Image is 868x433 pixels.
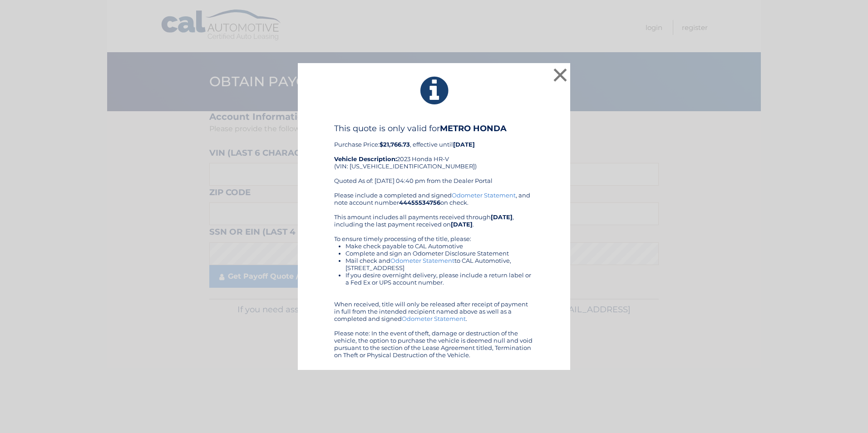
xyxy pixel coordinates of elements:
li: Complete and sign an Odometer Disclosure Statement [345,250,534,257]
div: Purchase Price: , effective until 2023 Honda HR-V (VIN: [US_VEHICLE_IDENTIFICATION_NUMBER]) Quote... [334,123,534,192]
li: Mail check and to CAL Automotive, [STREET_ADDRESS] [345,257,534,271]
b: METRO HONDA [440,123,507,133]
li: Make check payable to CAL Automotive [345,242,534,250]
div: Please include a completed and signed , and note account number on check. This amount includes al... [334,192,534,359]
b: [DATE] [453,141,475,148]
a: Odometer Statement [452,192,516,199]
li: If you desire overnight delivery, please include a return label or a Fed Ex or UPS account number. [345,271,534,286]
b: $21,766.73 [380,141,410,148]
b: 44455534756 [399,199,440,206]
a: Odometer Statement [402,315,466,322]
button: × [551,66,569,84]
a: Odometer Statement [390,257,454,264]
h4: This quote is only valid for [334,123,534,133]
strong: Vehicle Description: [334,155,397,162]
b: [DATE] [491,213,513,221]
b: [DATE] [451,221,473,228]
